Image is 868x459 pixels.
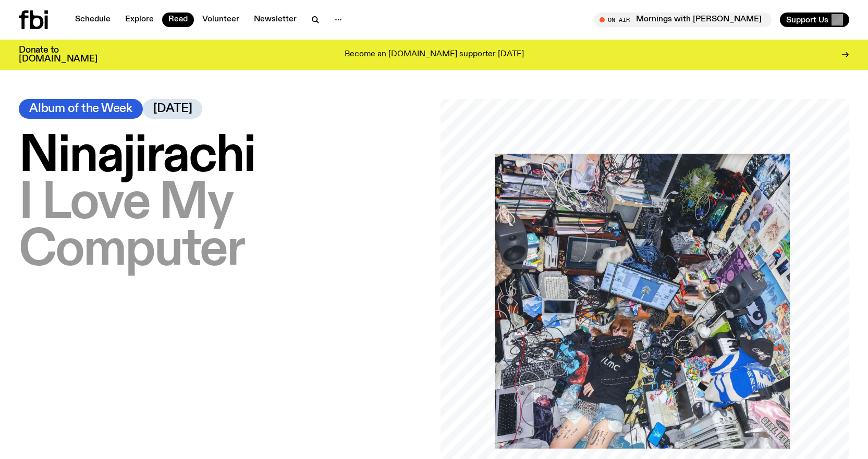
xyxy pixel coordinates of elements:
img: Ninajirachi covering her face, shot from above. she is in a croweded room packed full of laptops,... [495,154,790,449]
a: Newsletter [248,13,303,27]
a: Schedule [69,13,117,27]
h3: Donate to [DOMAIN_NAME] [19,46,97,64]
span: Support Us [786,15,828,24]
p: Become an [DOMAIN_NAME] supporter [DATE] [345,50,524,59]
span: [DATE] [153,103,192,115]
a: Read [162,13,194,27]
button: On AirMornings with [PERSON_NAME] / I Love My Computer :3 [594,13,772,27]
button: Support Us [780,13,849,27]
a: Explore [119,13,160,27]
a: Volunteer [196,13,246,27]
span: Ninajirachi [19,131,255,183]
span: Album of the Week [29,103,132,115]
span: I Love My Computer [19,178,244,277]
span: Tune in live [606,16,766,23]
